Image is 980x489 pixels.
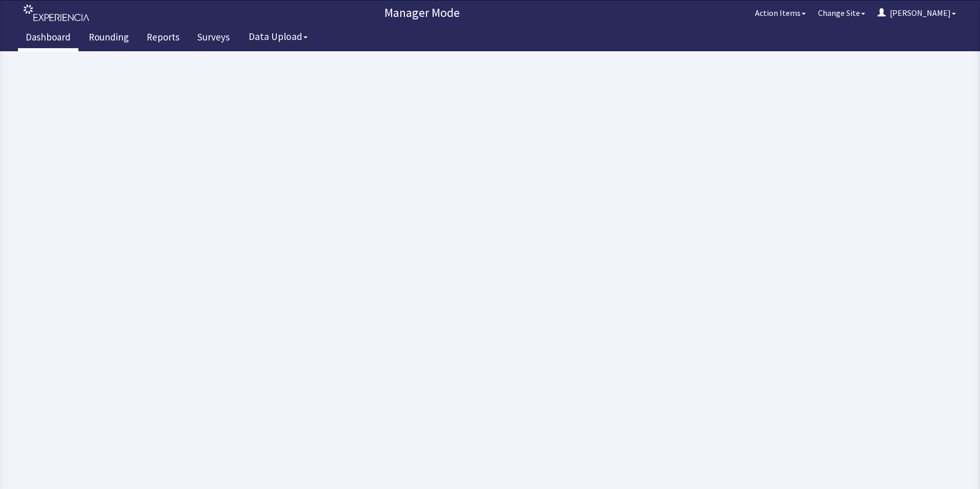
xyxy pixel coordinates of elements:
a: Rounding [81,26,136,51]
button: Action Items [749,3,812,23]
a: Reports [139,26,187,51]
button: Change Site [812,3,871,23]
img: experiencia_logo.png [24,5,89,22]
button: Data Upload [242,27,314,46]
button: [PERSON_NAME] [871,3,962,23]
a: Dashboard [18,26,78,51]
p: Manager Mode [95,5,749,21]
a: Surveys [190,26,237,51]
